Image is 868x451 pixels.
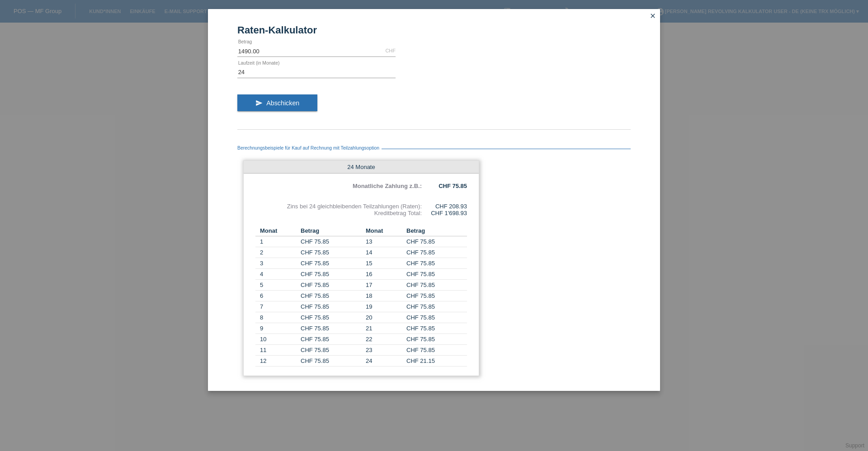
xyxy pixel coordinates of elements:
[255,210,422,216] div: Kreditbetrag Total:
[422,203,467,210] div: CHF 208.93
[406,301,467,312] td: CHF 75.85
[406,258,467,269] td: CHF 75.85
[361,323,406,334] td: 21
[301,258,361,269] td: CHF 75.85
[255,203,422,210] div: Zins bei 24 gleichbleibenden Teilzahlungen (Raten):
[255,225,301,236] th: Monat
[255,280,301,291] td: 5
[406,269,467,280] td: CHF 75.85
[301,247,361,258] td: CHF 75.85
[237,94,317,112] button: send Abschicken
[301,225,361,236] th: Betrag
[244,161,479,174] div: 24 Monate
[647,11,659,22] a: close
[361,301,406,312] td: 19
[255,334,301,345] td: 10
[255,236,301,247] td: 1
[422,210,467,216] div: CHF 1'698.93
[406,312,467,323] td: CHF 75.85
[406,345,467,356] td: CHF 75.85
[301,291,361,301] td: CHF 75.85
[301,236,361,247] td: CHF 75.85
[385,48,396,53] div: CHF
[237,24,631,36] h1: Raten-Kalkulator
[255,247,301,258] td: 2
[361,356,406,366] td: 24
[649,12,656,19] i: close
[361,345,406,356] td: 23
[406,323,467,334] td: CHF 75.85
[255,291,301,301] td: 6
[301,269,361,280] td: CHF 75.85
[361,280,406,291] td: 17
[361,236,406,247] td: 13
[255,312,301,323] td: 8
[406,356,467,366] td: CHF 21.15
[361,247,406,258] td: 14
[406,334,467,345] td: CHF 75.85
[301,334,361,345] td: CHF 75.85
[361,258,406,269] td: 15
[301,280,361,291] td: CHF 75.85
[406,247,467,258] td: CHF 75.85
[301,323,361,334] td: CHF 75.85
[255,269,301,280] td: 4
[266,99,299,107] span: Abschicken
[353,183,422,189] b: Monatliche Zahlung z.B.:
[255,323,301,334] td: 9
[439,183,467,189] b: CHF 75.85
[255,345,301,356] td: 11
[301,301,361,312] td: CHF 75.85
[361,269,406,280] td: 16
[255,258,301,269] td: 3
[237,146,382,150] span: Berechnungsbeispiele für Kauf auf Rechnung mit Teilzahlungsoption
[406,280,467,291] td: CHF 75.85
[361,225,406,236] th: Monat
[255,301,301,312] td: 7
[406,225,467,236] th: Betrag
[406,236,467,247] td: CHF 75.85
[361,334,406,345] td: 22
[301,312,361,323] td: CHF 75.85
[361,291,406,301] td: 18
[361,312,406,323] td: 20
[255,356,301,366] td: 12
[301,356,361,366] td: CHF 75.85
[301,345,361,356] td: CHF 75.85
[406,291,467,301] td: CHF 75.85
